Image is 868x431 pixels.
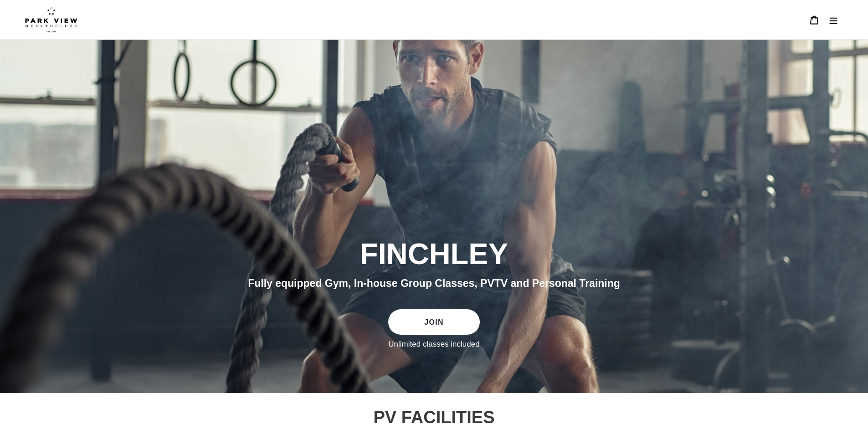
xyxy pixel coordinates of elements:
[25,7,77,32] img: Park view health clubs is a gym near you.
[186,407,683,428] h2: PV FACILITIES
[248,277,620,289] span: Fully equipped Gym, In-house Group Classes, PVTV and Personal Training
[388,309,479,335] a: JOIN
[824,10,843,30] button: Menu
[388,339,479,349] label: Unlimited classes included
[186,236,683,272] h2: FINCHLEY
